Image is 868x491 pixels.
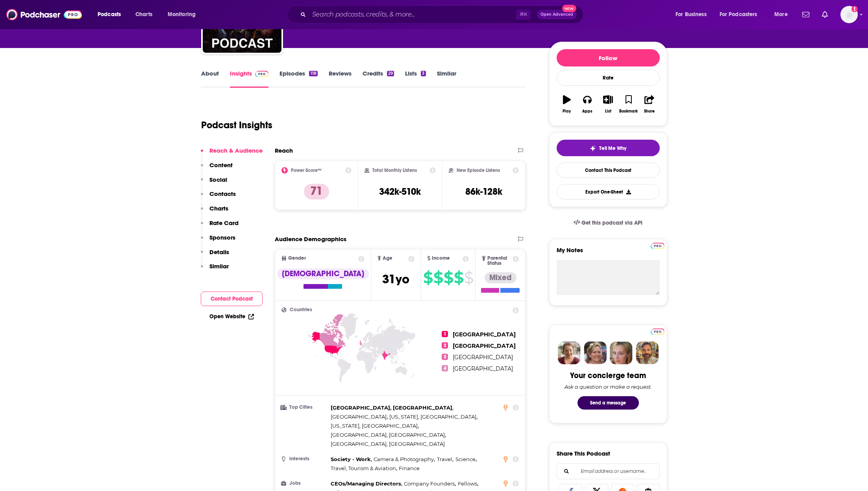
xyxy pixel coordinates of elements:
span: Charts [135,9,152,20]
span: [GEOGRAPHIC_DATA] [453,342,516,349]
span: $ [464,271,473,284]
p: Contacts [209,190,236,198]
button: Details [201,248,229,263]
div: Play [563,109,571,114]
h3: Jobs [281,481,328,486]
a: InsightsPodchaser Pro [230,70,269,88]
span: Monitoring [168,9,196,20]
span: Company Founders [404,480,455,487]
a: Pro website [651,242,664,249]
div: Mixed [485,272,516,283]
p: 71 [304,184,329,199]
span: Gender [288,256,306,261]
a: Show notifications dropdown [799,8,812,21]
span: Travel, Tourism & Aviation [331,465,396,471]
span: 2 [442,342,448,349]
span: Travel [437,456,452,462]
img: Sydney Profile [558,341,581,364]
span: Age [383,256,392,261]
span: [US_STATE], [GEOGRAPHIC_DATA] [331,423,418,429]
button: Bookmark [618,90,639,118]
img: Podchaser - Follow, Share and Rate Podcasts [6,7,82,22]
span: , [404,479,456,488]
div: Search followers [557,463,660,479]
span: [GEOGRAPHIC_DATA] [453,365,513,372]
button: Contacts [201,190,236,205]
span: 1 [442,331,448,337]
h3: 342k-510k [379,186,421,198]
span: Logged in as carolinebresler [840,6,858,23]
span: , [455,455,477,464]
span: , [331,412,388,421]
span: Get this podcast via API [581,220,642,226]
span: For Podcasters [720,9,757,20]
h1: Podcast Insights [201,119,272,131]
div: Your concierge team [570,371,646,380]
a: Contact This Podcast [557,162,660,178]
button: List [598,90,618,118]
span: CEOs/Managing Directors [331,480,401,487]
button: open menu [92,8,131,21]
img: Jules Profile [610,341,633,364]
span: Income [432,256,450,261]
span: , [331,421,419,430]
span: , [458,479,478,488]
span: [GEOGRAPHIC_DATA] [331,413,387,420]
span: Society - Work [331,456,371,462]
span: Finance [399,465,420,471]
span: Tell Me Why [599,145,626,151]
span: , [331,430,446,439]
div: List [605,109,611,114]
button: Charts [201,205,228,219]
div: Apps [582,109,592,114]
span: $ [444,271,453,284]
p: Sponsors [209,234,235,241]
button: Contact Podcast [201,292,263,306]
button: Export One-Sheet [557,184,660,199]
img: Podchaser Pro [651,243,664,249]
span: , [389,412,477,421]
span: 3 [442,354,448,360]
img: Barbara Profile [584,341,607,364]
span: , [437,455,453,464]
span: , [331,464,397,473]
a: Show notifications dropdown [819,8,831,21]
h3: Share This Podcast [557,450,610,457]
label: My Notes [557,246,660,260]
p: Charts [209,205,228,212]
h3: Top Cities [281,405,328,410]
img: Podchaser Pro [651,329,664,335]
img: User Profile [840,6,858,23]
span: $ [433,271,443,284]
button: open menu [670,8,716,21]
span: Camera & Photography [374,456,434,462]
button: open menu [714,8,769,21]
button: tell me why sparkleTell Me Why [557,140,660,156]
h2: Audience Demographics [275,235,346,243]
div: Search podcasts, credits, & more... [295,6,591,24]
p: Similar [209,262,229,270]
a: Get this podcast via API [567,213,649,233]
button: Reach & Audience [201,147,263,161]
div: Share [644,109,655,114]
div: 3 [421,71,426,76]
span: More [774,9,788,20]
span: Countries [290,307,312,312]
a: Episodes118 [279,70,317,88]
span: [GEOGRAPHIC_DATA], [GEOGRAPHIC_DATA] [331,432,445,438]
button: Open AdvancedNew [537,10,577,19]
button: open menu [162,8,206,21]
a: About [201,70,219,88]
p: Reach & Audience [209,147,263,154]
a: Lists3 [405,70,426,88]
span: Podcasts [98,9,121,20]
span: [US_STATE], [GEOGRAPHIC_DATA] [389,413,476,420]
span: $ [454,271,463,284]
div: Rate [557,70,660,86]
button: Apps [577,90,598,118]
h3: Interests [281,456,328,461]
button: open menu [769,8,798,21]
span: For Business [676,9,707,20]
a: Credits29 [363,70,394,88]
h2: Reach [275,147,293,154]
